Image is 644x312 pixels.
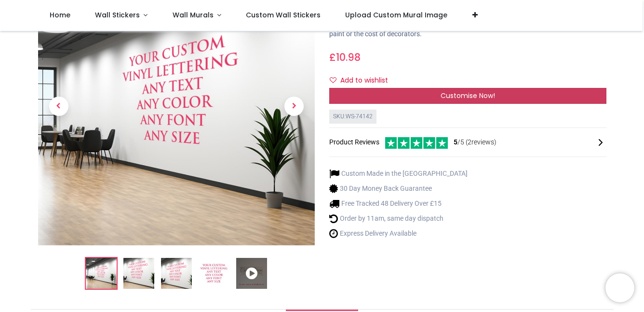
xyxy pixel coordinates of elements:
span: 10.98 [336,50,361,64]
i: Add to wishlist [330,77,336,84]
span: /5 ( 2 reviews) [454,138,496,147]
img: WS-74142-02 [123,258,154,289]
span: Home [50,10,70,20]
img: WS-74142-04 [199,258,229,289]
span: £ [329,50,361,64]
span: Custom Wall Stickers [246,10,321,20]
img: WS-74142-03 [161,258,192,289]
iframe: Brevo live chat [605,273,634,302]
span: Wall Stickers [95,10,140,20]
div: SKU: WS-74142 [329,110,376,124]
li: Order by 11am, same day dispatch [329,213,468,224]
span: Upload Custom Mural Image [345,10,447,20]
li: 30 Day Money Back Guarantee [329,184,468,194]
li: Free Tracked 48 Delivery Over £15 [329,199,468,209]
li: Express Delivery Available [329,228,468,239]
span: 5 [454,138,457,146]
div: Product Reviews [329,136,606,149]
span: Wall Murals [173,10,214,20]
a: Previous [38,9,80,203]
img: Custom Wall Sticker Quote Any Text & Colour - Vinyl Lettering [86,258,117,289]
span: Customise Now! [441,91,495,100]
span: Previous [49,97,68,116]
li: Custom Made in the [GEOGRAPHIC_DATA] [329,169,468,179]
button: Add to wishlistAdd to wishlist [329,72,396,89]
a: Next [273,9,315,203]
span: Next [284,97,304,116]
